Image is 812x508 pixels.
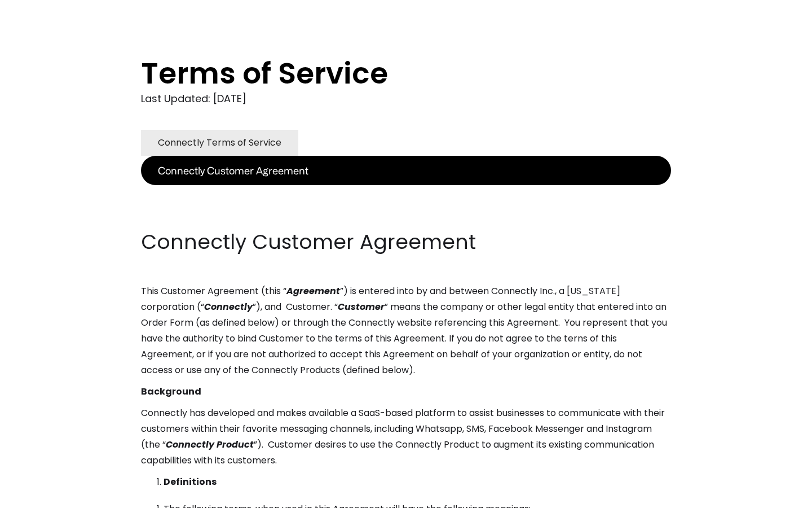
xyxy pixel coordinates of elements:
[141,228,671,256] h2: Connectly Customer Agreement
[164,475,217,488] strong: Definitions
[141,90,671,107] div: Last Updated: [DATE]
[141,56,626,90] h1: Terms of Service
[23,488,68,504] ul: Language list
[141,207,671,222] p: ‍
[204,300,253,313] em: Connectly
[338,300,385,313] em: Customer
[141,283,671,378] p: This Customer Agreement (this “ ”) is entered into by and between Connectly Inc., a [US_STATE] co...
[11,487,68,504] aside: Language selected: English
[158,135,281,151] div: Connectly Terms of Service
[158,163,308,178] div: Connectly Customer Agreement
[141,185,671,201] p: ‍
[141,385,201,398] strong: Background
[286,284,340,297] em: Agreement
[141,405,671,468] p: Connectly has developed and makes available a SaaS-based platform to assist businesses to communi...
[166,438,254,451] em: Connectly Product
